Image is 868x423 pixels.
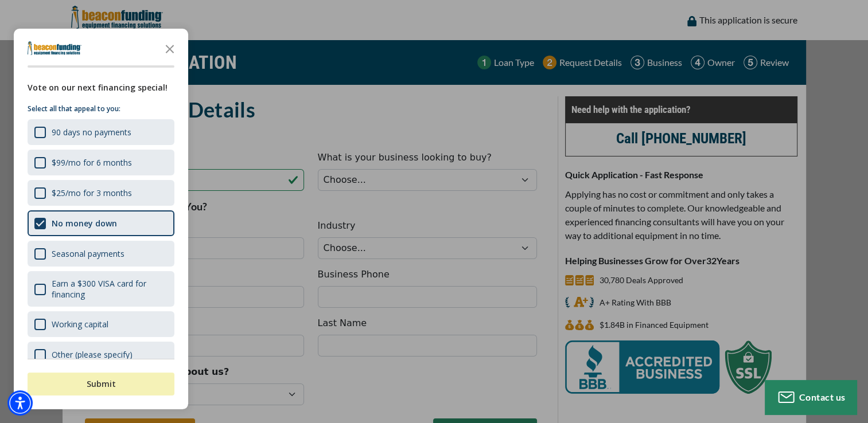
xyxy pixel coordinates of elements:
div: Accessibility Menu [7,390,33,416]
div: Survey [14,29,188,409]
div: 90 days no payments [28,119,174,145]
div: Seasonal payments [28,241,174,267]
div: Other (please specify) [52,349,133,360]
div: No money down [52,218,117,229]
div: Other (please specify) [28,342,174,367]
div: $99/mo for 6 months [28,150,174,175]
div: Working capital [52,319,108,330]
button: Contact us [765,380,857,414]
div: Seasonal payments [52,248,124,259]
div: Vote on our next financing special! [28,81,174,94]
div: $99/mo for 6 months [52,157,132,168]
div: 90 days no payments [52,127,131,138]
button: Close the survey [158,37,181,60]
div: $25/mo for 3 months [28,180,174,206]
button: Submit [28,373,174,395]
img: Company logo [28,41,81,55]
p: Select all that appeal to you: [28,103,174,115]
div: $25/mo for 3 months [52,187,132,198]
div: Earn a $300 VISA card for financing [52,278,168,300]
div: Working capital [28,311,174,337]
span: Contact us [799,391,846,402]
div: Earn a $300 VISA card for financing [28,271,174,307]
div: No money down [28,210,174,236]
